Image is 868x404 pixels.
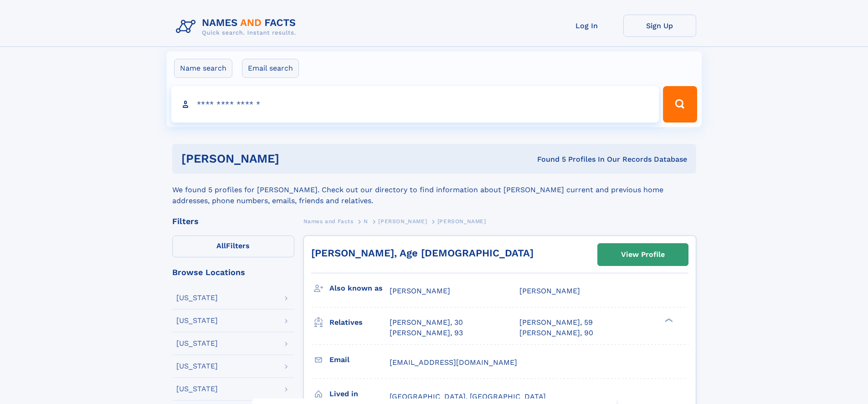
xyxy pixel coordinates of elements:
[364,215,368,227] a: N
[176,294,218,302] div: [US_STATE]
[172,217,294,225] div: Filters
[176,385,218,393] div: [US_STATE]
[519,286,580,295] span: [PERSON_NAME]
[437,218,486,225] span: [PERSON_NAME]
[663,317,673,323] div: ❯
[176,317,218,324] div: [US_STATE]
[519,317,593,327] a: [PERSON_NAME], 59
[172,174,696,206] div: We found 5 profiles for [PERSON_NAME]. Check out our directory to find information about [PERSON_...
[329,386,390,402] h3: Lived in
[176,340,218,347] div: [US_STATE]
[176,363,218,370] div: [US_STATE]
[311,247,534,259] a: [PERSON_NAME], Age [DEMOGRAPHIC_DATA]
[329,315,390,330] h3: Relatives
[408,154,687,164] div: Found 5 Profiles In Our Records Database
[364,218,368,225] span: N
[390,328,463,338] a: [PERSON_NAME], 93
[303,215,354,227] a: Names and Facts
[390,392,546,401] span: [GEOGRAPHIC_DATA], [GEOGRAPHIC_DATA]
[390,358,517,367] span: [EMAIL_ADDRESS][DOMAIN_NAME]
[623,15,696,37] a: Sign Up
[519,328,593,338] a: [PERSON_NAME], 90
[171,86,659,123] input: search input
[598,244,688,266] a: View Profile
[329,281,390,296] h3: Also known as
[172,268,294,276] div: Browse Locations
[172,235,294,257] label: Filters
[181,153,408,164] h1: [PERSON_NAME]
[378,215,427,227] a: [PERSON_NAME]
[242,59,299,78] label: Email search
[390,286,450,295] span: [PERSON_NAME]
[390,317,463,327] a: [PERSON_NAME], 30
[663,86,697,123] button: Search Button
[550,15,623,37] a: Log In
[329,352,390,368] h3: Email
[174,59,232,78] label: Name search
[378,218,427,225] span: [PERSON_NAME]
[621,244,665,265] div: View Profile
[216,241,226,250] span: All
[172,15,303,39] img: Logo Names and Facts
